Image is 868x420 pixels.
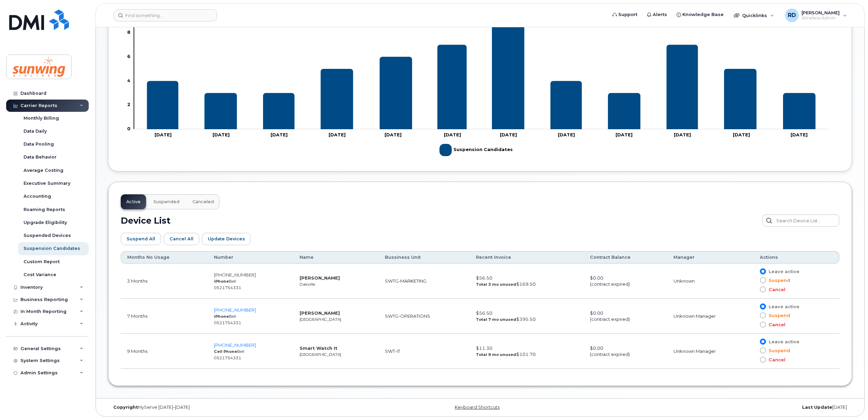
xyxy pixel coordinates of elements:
[214,314,241,325] small: Bell 0521754331
[214,307,256,313] a: [PHONE_NUMBER]
[121,215,171,226] h2: Device List
[674,132,691,137] tspan: [DATE]
[121,233,161,245] button: Suspend All
[584,334,667,369] td: $0.00
[780,9,852,22] div: Richard DeBiasio
[766,321,785,328] span: Cancel
[667,264,754,299] td: Unknown
[127,126,130,131] tspan: 0
[790,132,807,137] tspan: [DATE]
[470,251,584,264] th: Recent Invoice
[604,405,852,410] div: [DATE]
[300,352,341,357] small: [GEOGRAPHIC_DATA]
[127,77,130,83] tspan: 4
[476,317,516,322] strong: Total 7 mo unused
[385,132,402,137] tspan: [DATE]
[214,272,256,277] a: [PHONE_NUMBER]
[214,349,237,354] strong: Cell Phone
[108,405,356,410] div: MyServe [DATE]–[DATE]
[558,132,575,137] tspan: [DATE]
[733,132,750,137] tspan: [DATE]
[729,9,779,22] div: Quicklinks
[300,317,341,322] small: [GEOGRAPHIC_DATA]
[742,13,767,18] span: Quicklinks
[584,264,667,299] td: $0.00
[766,277,790,284] span: Suspend
[300,345,337,351] strong: Smart Watch It
[127,29,130,35] tspan: 8
[127,236,155,242] span: Suspend All
[328,132,345,137] tspan: [DATE]
[584,299,667,334] td: $0.00
[470,299,584,334] td: $56.50 $395.50
[270,132,287,137] tspan: [DATE]
[618,11,637,18] span: Support
[476,282,516,287] strong: Total 3 mo unused
[444,132,461,137] tspan: [DATE]
[214,314,229,319] strong: iPhone
[300,310,340,316] strong: [PERSON_NAME]
[590,281,630,287] span: (contract expired)
[801,15,840,21] span: Wireless Admin
[766,286,785,293] span: Cancel
[121,251,208,264] th: Months No Usage
[682,11,724,18] span: Knowledge Base
[293,251,379,264] th: Name
[608,8,642,21] a: Support
[801,10,840,15] span: [PERSON_NAME]
[667,251,754,264] th: Manager
[164,233,199,245] button: Cancel All
[300,282,315,287] small: Oakville
[121,299,208,334] td: 7 Months
[500,132,517,137] tspan: [DATE]
[439,141,513,159] g: Suspension Candidates
[154,199,179,205] span: Suspended
[379,334,470,369] td: SWT-IT
[642,8,672,21] a: Alerts
[170,236,193,242] span: Cancel All
[127,54,130,59] tspan: 6
[114,9,217,21] input: Find something...
[300,275,340,281] strong: [PERSON_NAME]
[470,334,584,369] td: $11.30 $101.70
[214,342,256,348] a: [PHONE_NUMBER]
[214,349,244,360] small: Bell 0521754331
[766,357,785,363] span: Cancel
[476,352,516,357] strong: Total 9 mo unused
[202,233,251,245] button: Update Devices
[121,264,208,299] td: 3 Months
[192,199,214,205] span: Canceled
[766,303,799,310] span: Leave active
[455,405,500,410] a: Keyboard Shortcuts
[766,268,799,275] span: Leave active
[113,405,138,410] strong: Copyright
[672,8,728,21] a: Knowledge Base
[616,132,633,137] tspan: [DATE]
[379,251,470,264] th: Bussiness Unit
[214,279,241,290] small: Bell 0521754331
[584,251,667,264] th: Contract Balance
[754,251,839,264] th: Actions
[439,141,513,159] g: Legend
[470,264,584,299] td: $56.50 $169.50
[590,316,630,322] span: (contract expired)
[214,279,229,284] strong: iPhone
[127,102,130,107] tspan: 2
[667,299,754,334] td: Unknown Manager
[788,11,796,19] span: RD
[208,251,293,264] th: Number
[590,351,630,357] span: (contract expired)
[154,132,171,137] tspan: [DATE]
[121,334,208,369] td: 9 Months
[213,132,230,137] tspan: [DATE]
[762,214,839,227] input: Search Device List...
[766,339,799,345] span: Leave active
[766,312,790,319] span: Suspend
[208,236,245,242] span: Update Devices
[667,334,754,369] td: Unknown Manager
[124,5,829,159] g: Chart
[379,299,470,334] td: SWTG-OPERATIONS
